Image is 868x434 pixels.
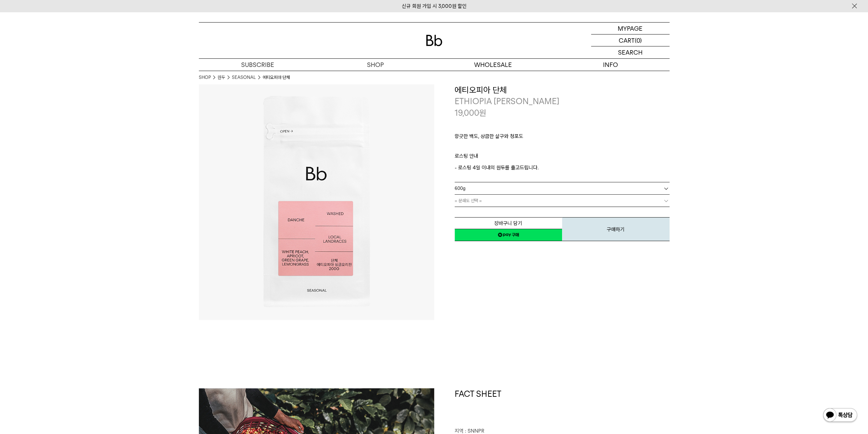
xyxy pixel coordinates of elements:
button: 구매하기 [562,217,670,241]
p: ㅤ [455,144,670,152]
span: 600g [455,182,466,194]
p: (0) [635,34,642,46]
p: WHOLESALE [434,59,552,71]
a: SHOP [317,59,434,71]
h1: FACT SHEET [455,388,670,427]
p: - 로스팅 4일 이내의 원두를 출고드립니다. [455,164,670,172]
img: 로고 [426,35,442,46]
span: : SNNPR [465,428,484,434]
img: 에티오피아 단체 [199,84,434,320]
button: 장바구니 담기 [455,217,562,229]
span: 원 [479,108,486,118]
p: 향긋한 백도, 상큼한 살구와 청포도 [455,132,670,144]
p: ETHIOPIA [PERSON_NAME] [455,96,670,107]
a: CART (0) [591,34,670,46]
a: 원두 [218,74,225,81]
p: MYPAGE [618,23,643,34]
li: 에티오피아 단체 [263,74,290,81]
a: 신규 회원 가입 시 3,000원 할인 [402,3,467,9]
a: SEASONAL [232,74,256,81]
span: = 분쇄도 선택 = [455,195,482,207]
a: SUBSCRIBE [199,59,317,71]
p: SEARCH [618,46,643,58]
p: CART [619,34,635,46]
a: 새창 [455,229,562,241]
h3: 에티오피아 단체 [455,84,670,96]
a: SHOP [199,74,211,81]
p: 로스팅 안내 [455,152,670,164]
p: INFO [552,59,670,71]
img: 카카오톡 채널 1:1 채팅 버튼 [822,407,858,424]
a: MYPAGE [591,23,670,34]
p: 19,000 [455,107,486,119]
span: 지역 [455,428,464,434]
